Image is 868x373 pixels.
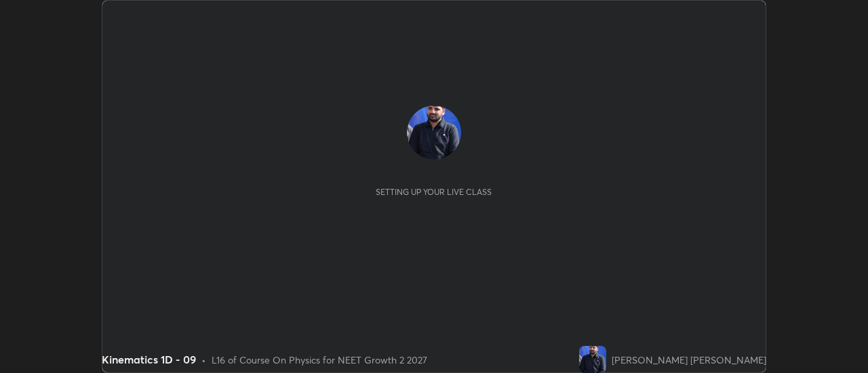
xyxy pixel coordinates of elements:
[579,346,606,373] img: f34a0ffe40ef4429b3e21018fb94e939.jpg
[612,353,766,367] div: [PERSON_NAME] [PERSON_NAME]
[407,106,461,160] img: f34a0ffe40ef4429b3e21018fb94e939.jpg
[212,353,427,367] div: L16 of Course On Physics for NEET Growth 2 2027
[102,351,196,368] div: Kinematics 1D - 09
[376,187,492,197] div: Setting up your live class
[201,353,206,367] div: •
